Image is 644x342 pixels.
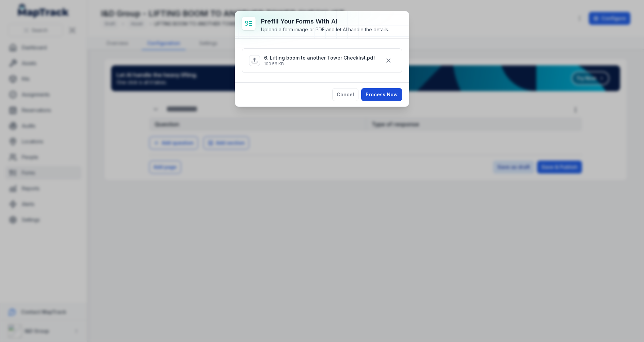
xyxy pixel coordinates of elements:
[332,88,358,101] button: Cancel
[264,61,375,67] p: 100.56 KB
[361,88,402,101] button: Process Now
[261,17,389,26] h3: Prefill Your Forms with AI
[264,54,375,61] p: 6. Lifting boom to another Tower Checklist.pdf
[261,26,389,33] div: Upload a form image or PDF and let AI handle the details.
